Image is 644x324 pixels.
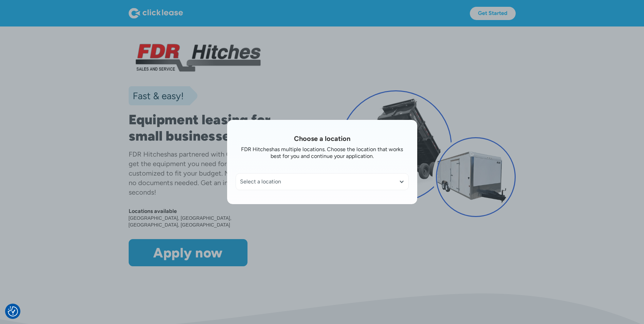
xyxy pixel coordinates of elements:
div: has multiple locations. Choose the location that works best for you and continue your application. [271,146,403,159]
button: Consent Preferences [8,306,18,317]
div: FDR Hitches [241,146,272,152]
h1: Choose a location [236,134,409,143]
div: Select a location [236,174,408,190]
img: Revisit consent button [8,306,18,317]
div: Select a location [240,178,404,185]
